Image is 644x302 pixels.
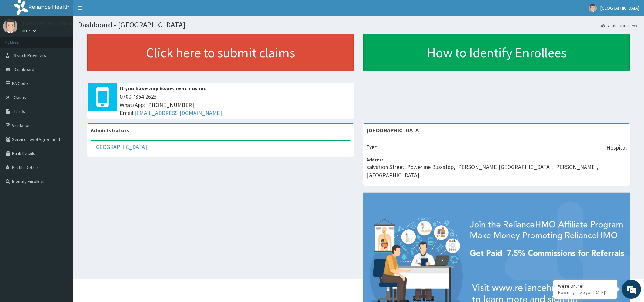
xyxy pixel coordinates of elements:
div: We're Online! [558,283,612,289]
span: Claims [14,95,26,100]
h1: Dashboard - [GEOGRAPHIC_DATA] [78,21,639,29]
li: Here [626,23,639,28]
b: Type [367,144,377,150]
b: If you have any issue, reach us on: [120,85,207,92]
span: Switch Providers [14,53,46,58]
a: Online [22,29,38,33]
strong: [GEOGRAPHIC_DATA] [367,127,421,134]
img: User Image [3,19,17,33]
p: How may I help you today? [558,290,612,295]
a: Click here to submit claims [87,34,354,71]
a: [EMAIL_ADDRESS][DOMAIN_NAME] [134,109,222,116]
img: User Image [589,4,597,12]
span: 0700 7354 2623 WhatsApp: [PHONE_NUMBER] Email: [120,93,351,117]
p: [GEOGRAPHIC_DATA] [22,21,75,26]
a: Dashboard [601,23,625,28]
span: Dashboard [14,67,34,72]
b: Address [367,157,384,163]
p: salvation Street, Powerline Bus-stop, [PERSON_NAME][GEOGRAPHIC_DATA], [PERSON_NAME], [GEOGRAPHIC_... [367,163,627,179]
p: Hospital [606,144,627,152]
span: [GEOGRAPHIC_DATA] [600,5,639,11]
a: [GEOGRAPHIC_DATA] [94,143,147,151]
b: Administrators [91,127,129,134]
span: Tariffs [14,109,25,114]
a: How to Identify Enrollees [363,34,630,71]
